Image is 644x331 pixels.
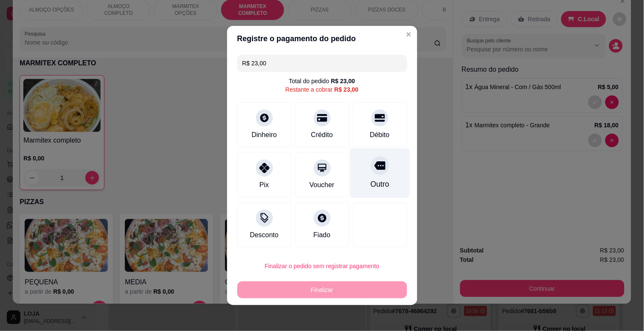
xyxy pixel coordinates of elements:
button: Finalizar o pedido sem registrar pagamento [237,258,407,275]
input: Ex.: hambúrguer de cordeiro [242,55,402,72]
div: Restante a cobrar [285,85,358,94]
div: Total do pedido [289,77,355,85]
div: Pix [259,180,269,190]
div: Voucher [309,180,335,190]
header: Registre o pagamento do pedido [227,26,417,51]
div: Desconto [250,230,279,240]
div: Dinheiro [252,130,277,140]
button: Close [402,28,416,41]
div: Débito [370,130,389,140]
div: R$ 23,00 [331,77,355,85]
div: R$ 23,00 [335,85,359,94]
div: Crédito [311,130,333,140]
div: Outro [370,179,389,190]
div: Fiado [313,230,330,240]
